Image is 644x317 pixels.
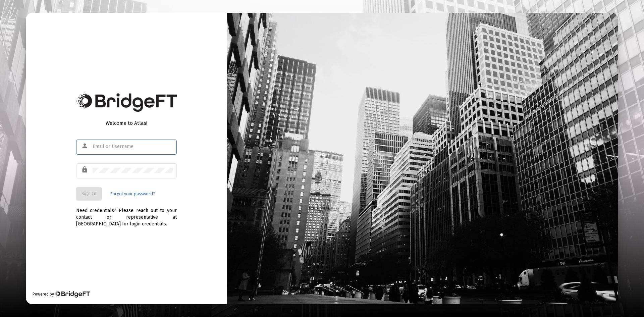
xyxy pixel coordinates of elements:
[93,144,173,149] input: Email or Username
[33,291,90,298] div: Powered by
[76,120,177,126] div: Welcome to Atlas!
[110,191,155,197] a: Forgot your password?
[55,291,90,298] img: Bridge Financial Technology Logo
[81,142,89,150] mat-icon: person
[81,166,89,174] mat-icon: lock
[82,191,96,197] span: Sign In
[76,93,177,112] img: Bridge Financial Technology Logo
[76,187,102,201] button: Sign In
[76,201,177,227] div: Need credentials? Please reach out to your contact or representative at [GEOGRAPHIC_DATA] for log...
